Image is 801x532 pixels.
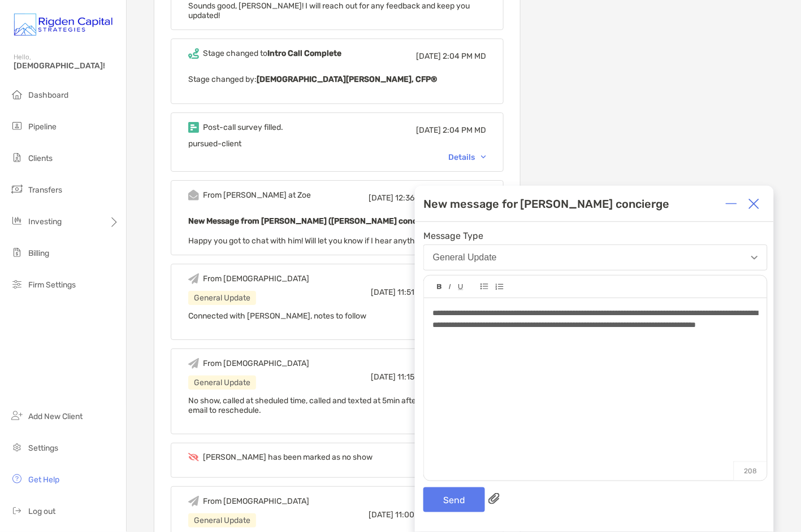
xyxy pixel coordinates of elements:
[371,372,396,382] span: [DATE]
[458,284,464,290] img: Editor control icon
[734,461,767,481] p: 208
[443,125,486,135] span: 2:04 PM MD
[188,216,439,226] b: New Message from [PERSON_NAME] ([PERSON_NAME] concierge)
[751,256,758,260] img: Open dropdown arrow
[188,453,199,461] img: Event icon
[481,155,486,159] img: Chevron icon
[28,507,55,516] span: Log out
[369,510,393,520] span: [DATE]
[203,452,373,462] div: [PERSON_NAME] has been marked as no show
[10,409,24,422] img: add_new_client icon
[188,190,199,200] img: Event icon
[748,198,760,210] img: Close
[28,280,76,290] span: Firm Settings
[423,197,670,211] div: New message for [PERSON_NAME] concierge
[10,246,24,259] img: billing icon
[437,284,442,290] img: Editor control icon
[369,193,393,203] span: [DATE]
[188,496,199,507] img: Event icon
[10,182,24,196] img: transfers icon
[188,311,366,321] span: Connected with [PERSON_NAME], notes to follow
[188,236,465,246] span: Happy you got to chat with him! Will let you know if I hear anything on my end
[480,284,488,290] img: Editor control icon
[188,139,241,149] span: pursued-client
[10,504,24,517] img: logout icon
[203,49,341,58] div: Stage changed to
[267,49,341,58] b: Intro Call Complete
[188,291,256,305] div: General Update
[10,441,24,454] img: settings icon
[188,273,199,284] img: Event icon
[188,1,470,20] span: Sounds good, [PERSON_NAME]! I will reach out for any feedback and keep you updated!
[203,123,283,132] div: Post-call survey filled.
[10,472,24,486] img: get-help icon
[28,475,59,485] span: Get Help
[448,152,486,162] div: Details
[423,230,768,241] span: Message Type
[416,125,441,135] span: [DATE]
[188,122,199,133] img: Event icon
[28,185,62,195] span: Transfers
[416,51,441,61] span: [DATE]
[433,252,497,263] div: General Update
[203,190,311,200] div: From [PERSON_NAME] at Zoe
[188,396,471,415] span: No show, called at sheduled time, called and texted at 5min after. Sent text and email to resched...
[28,443,58,453] span: Settings
[203,274,309,284] div: From [DEMOGRAPHIC_DATA]
[10,119,24,133] img: pipeline icon
[188,72,486,86] p: Stage changed by:
[423,245,768,271] button: General Update
[10,214,24,228] img: investing icon
[395,510,441,520] span: 11:00 AM MD
[10,151,24,164] img: clients icon
[28,412,83,421] span: Add New Client
[28,90,68,100] span: Dashboard
[443,51,486,61] span: 2:04 PM MD
[495,284,504,290] img: Editor control icon
[397,372,441,382] span: 11:15 AM MD
[423,487,485,512] button: Send
[449,284,451,290] img: Editor control icon
[28,248,49,258] span: Billing
[10,88,24,101] img: dashboard icon
[188,358,199,369] img: Event icon
[726,198,737,210] img: Expand or collapse
[203,496,309,506] div: From [DEMOGRAPHIC_DATA]
[488,493,500,504] img: paperclip attachments
[397,287,441,297] span: 11:51 AM MD
[395,193,441,203] span: 12:36 PM MD
[257,75,437,84] b: [DEMOGRAPHIC_DATA][PERSON_NAME], CFP®
[14,61,119,71] span: [DEMOGRAPHIC_DATA]!
[188,48,199,59] img: Event icon
[10,277,24,291] img: firm-settings icon
[28,154,53,163] span: Clients
[14,5,112,45] img: Zoe Logo
[371,287,396,297] span: [DATE]
[188,376,256,390] div: General Update
[203,359,309,368] div: From [DEMOGRAPHIC_DATA]
[28,122,57,132] span: Pipeline
[28,217,62,226] span: Investing
[188,513,256,527] div: General Update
